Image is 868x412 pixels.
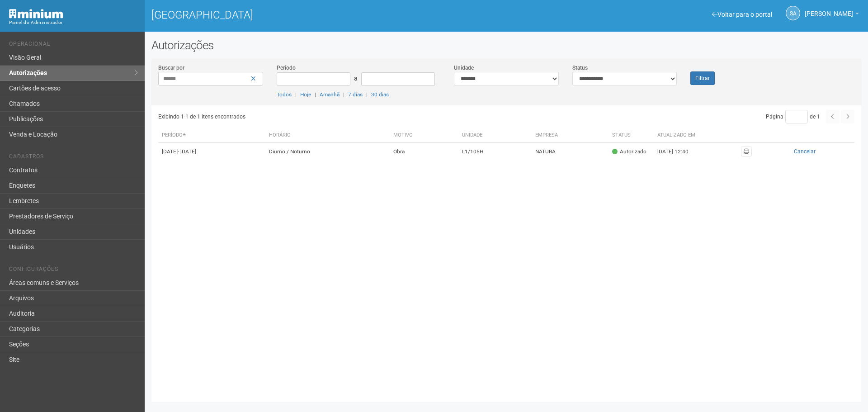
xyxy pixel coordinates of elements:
a: 30 dias [371,91,389,98]
button: Filtrar [690,71,715,85]
td: [DATE] [158,143,265,161]
th: Motivo [390,128,458,143]
td: Diurno / Noturno [265,143,390,161]
span: Silvio Anjos [805,1,853,17]
th: Unidade [458,128,532,143]
li: Cadastros [9,153,138,163]
a: Hoje [300,91,311,98]
li: Configurações [9,266,138,275]
th: Status [609,128,654,143]
th: Período [158,128,265,143]
div: Autorizado [612,148,646,156]
button: Cancelar [759,147,851,156]
a: SA [786,6,800,20]
th: Empresa [532,128,609,143]
th: Atualizado em [654,128,703,143]
span: | [366,91,368,98]
td: L1/105H [458,143,532,161]
a: Voltar para o portal [712,11,772,18]
li: Operacional [9,41,138,50]
h1: [GEOGRAPHIC_DATA] [151,9,500,21]
span: | [343,91,344,98]
span: | [295,91,297,98]
a: Todos [277,91,292,98]
span: | [315,91,316,98]
a: 7 dias [348,91,363,98]
label: Unidade [454,64,474,72]
h2: Autorizações [151,38,861,52]
label: Período [277,64,296,72]
span: Página de 1 [766,114,820,120]
th: Horário [265,128,390,143]
div: Exibindo 1-1 de 1 itens encontrados [158,110,504,123]
img: Minium [9,9,63,19]
span: - [DATE] [178,148,196,155]
a: [PERSON_NAME] [805,11,859,19]
span: a [354,75,358,82]
label: Buscar por [158,64,184,72]
td: Obra [390,143,458,161]
td: [DATE] 12:40 [654,143,703,161]
div: Painel do Administrador [9,19,138,27]
a: Amanhã [320,91,340,98]
label: Status [572,64,588,72]
td: NATURA [532,143,609,161]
